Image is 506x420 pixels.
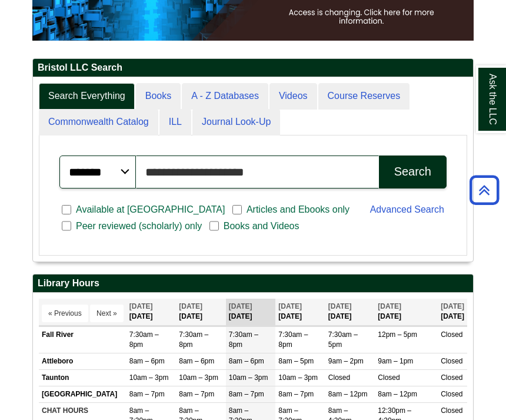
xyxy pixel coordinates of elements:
[33,275,473,293] h2: Library Hours
[229,302,252,310] span: [DATE]
[441,390,462,398] span: Closed
[129,390,165,398] span: 8am – 7pm
[71,219,207,233] span: Peer reviewed (scholarly) only
[192,109,280,135] a: Journal Look-Up
[441,357,462,365] span: Closed
[136,83,181,110] a: Books
[226,299,276,325] th: [DATE]
[378,373,400,382] span: Closed
[242,203,354,217] span: Articles and Ebooks only
[328,330,358,349] span: 7:30am – 5pm
[179,390,214,398] span: 8am – 7pm
[278,390,314,398] span: 8am – 7pm
[62,221,71,232] input: Peer reviewed (scholarly) only
[182,83,268,110] a: A - Z Databases
[441,373,462,382] span: Closed
[328,373,350,382] span: Closed
[129,373,169,382] span: 10am – 3pm
[39,386,126,403] td: [GEOGRAPHIC_DATA]
[39,83,135,110] a: Search Everything
[179,373,218,382] span: 10am – 3pm
[328,357,364,365] span: 9am – 2pm
[33,59,473,77] h2: Bristol LLC Search
[278,302,302,310] span: [DATE]
[39,326,126,353] td: Fall River
[62,204,71,215] input: Available at [GEOGRAPHIC_DATA]
[42,305,88,322] button: « Previous
[441,330,462,339] span: Closed
[278,357,314,365] span: 8am – 5pm
[39,109,158,135] a: Commonwealth Catalog
[179,330,208,349] span: 7:30am – 8pm
[71,203,229,217] span: Available at [GEOGRAPHIC_DATA]
[229,330,258,349] span: 7:30am – 8pm
[378,302,401,310] span: [DATE]
[209,221,219,232] input: Books and Videos
[229,357,264,365] span: 8am – 6pm
[278,373,318,382] span: 10am – 3pm
[318,83,410,110] a: Course Reserves
[328,302,352,310] span: [DATE]
[441,302,464,310] span: [DATE]
[394,165,431,178] div: Search
[129,357,165,365] span: 8am – 6pm
[328,390,368,398] span: 8am – 12pm
[90,305,124,322] button: Next »
[126,299,177,325] th: [DATE]
[375,299,438,325] th: [DATE]
[378,357,413,365] span: 9am – 1pm
[229,390,264,398] span: 8am – 7pm
[179,302,202,310] span: [DATE]
[232,204,242,215] input: Articles and Ebooks only
[275,299,325,325] th: [DATE]
[176,299,226,325] th: [DATE]
[129,330,159,349] span: 7:30am – 8pm
[441,406,462,415] span: Closed
[179,357,214,365] span: 8am – 6pm
[229,373,268,382] span: 10am – 3pm
[379,156,447,188] button: Search
[325,299,375,325] th: [DATE]
[39,370,126,386] td: Taunton
[370,204,444,214] a: Advanced Search
[129,302,153,310] span: [DATE]
[465,182,503,198] a: Back to Top
[219,219,304,233] span: Books and Videos
[269,83,317,110] a: Videos
[378,330,417,339] span: 12pm – 5pm
[159,109,191,135] a: ILL
[278,330,308,349] span: 7:30am – 8pm
[378,390,417,398] span: 8am – 12pm
[438,299,467,325] th: [DATE]
[39,353,126,369] td: Attleboro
